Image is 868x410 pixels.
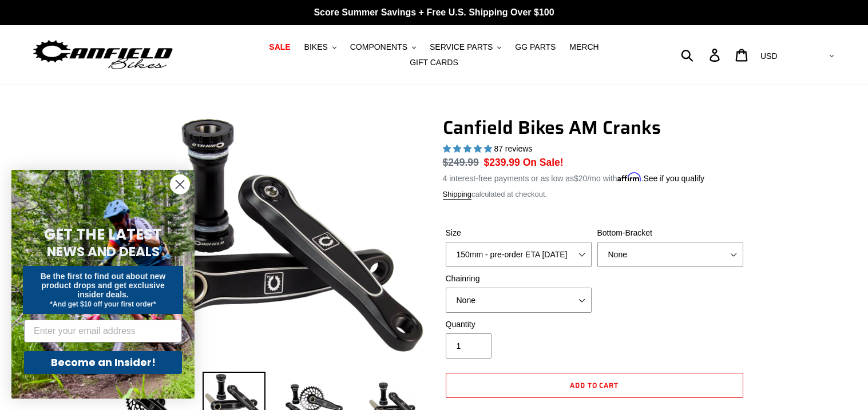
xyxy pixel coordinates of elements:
button: Close dialog [170,174,190,194]
span: GET THE LATEST [44,224,162,245]
p: 4 interest-free payments or as low as /mo with . [443,170,705,185]
label: Chainring [446,273,592,285]
span: 87 reviews [494,144,532,153]
button: BIKES [299,39,342,55]
label: Quantity [446,319,592,331]
a: GIFT CARDS [404,55,464,70]
span: *And get $10 off your first order* [50,300,156,308]
label: Bottom-Bracket [597,227,743,239]
span: Be the first to find out about new product drops and get exclusive insider deals. [41,272,166,299]
span: Affirm [617,172,641,182]
span: SALE [269,42,290,52]
a: MERCH [564,39,604,55]
span: $20 [574,174,587,183]
a: GG PARTS [509,39,561,55]
h1: Canfield Bikes AM Cranks [443,117,746,138]
span: $239.99 [484,157,520,168]
span: GIFT CARDS [410,58,458,67]
button: Become an Insider! [24,351,182,374]
button: Add to cart [446,373,743,398]
span: NEWS AND DEALS [47,242,160,261]
label: Size [446,227,592,239]
span: MERCH [569,42,599,52]
span: GG PARTS [515,42,556,52]
span: SERVICE PARTS [430,42,493,52]
input: Search [687,42,716,67]
input: Enter your email address [24,320,182,343]
img: Canfield Bikes [31,37,175,73]
a: SALE [263,39,296,55]
button: SERVICE PARTS [424,39,507,55]
span: BIKES [304,42,328,52]
span: On Sale! [523,155,564,170]
button: COMPONENTS [344,39,422,55]
span: Add to cart [570,380,619,391]
span: 4.97 stars [443,144,494,153]
span: COMPONENTS [350,42,407,52]
a: Shipping [443,190,472,200]
a: See if you qualify - Learn more about Affirm Financing (opens in modal) [643,174,704,183]
div: calculated at checkout. [443,189,746,200]
s: $249.99 [443,157,479,168]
